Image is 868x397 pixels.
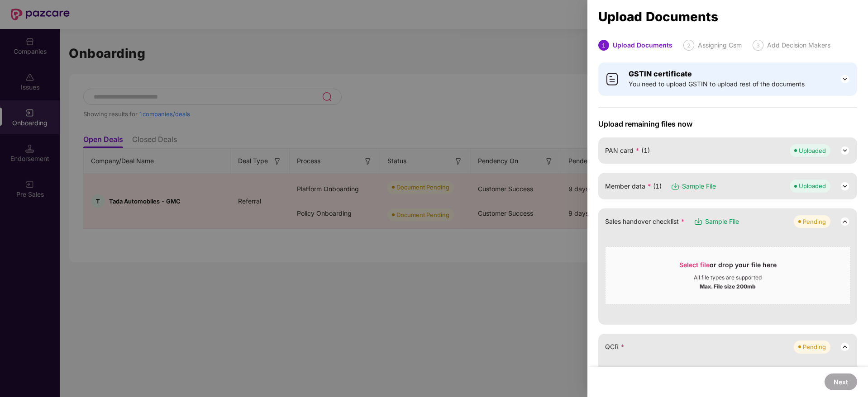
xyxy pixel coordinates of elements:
img: svg+xml;base64,PHN2ZyB3aWR0aD0iMTYiIGhlaWdodD0iMTciIHZpZXdCb3g9IjAgMCAxNiAxNyIgZmlsbD0ibm9uZSIgeG... [671,182,680,191]
span: Sales handover checklist [605,217,685,227]
span: Sample File [682,181,716,191]
button: Next [825,373,857,390]
div: Assigning Csm [698,40,742,51]
img: svg+xml;base64,PHN2ZyB4bWxucz0iaHR0cDovL3d3dy53My5vcmcvMjAwMC9zdmciIHdpZHRoPSI0MCIgaGVpZ2h0PSI0MC... [605,72,620,86]
div: Max. File size 200mb [700,281,756,290]
div: or drop your file here [679,260,777,274]
span: Select file [679,261,710,269]
div: All file types are supported [694,274,762,281]
div: Uploaded [799,181,826,190]
img: svg+xml;base64,PHN2ZyB3aWR0aD0iMTYiIGhlaWdodD0iMTciIHZpZXdCb3g9IjAgMCAxNiAxNyIgZmlsbD0ibm9uZSIgeG... [694,217,703,226]
span: QCR [605,342,625,352]
div: Pending [803,342,826,351]
div: Add Decision Makers [767,40,830,51]
b: GSTIN certificate [629,69,692,78]
div: Upload Documents [598,12,857,22]
img: svg+xml;base64,PHN2ZyB3aWR0aD0iMjQiIGhlaWdodD0iMjQiIHZpZXdCb3g9IjAgMCAyNCAyNCIgZmlsbD0ibm9uZSIgeG... [839,74,850,85]
span: Sample File [705,217,739,227]
div: Uploaded [799,146,826,155]
div: Pending [803,217,826,226]
span: 1 [602,42,606,49]
div: Upload Documents [613,40,672,51]
img: svg+xml;base64,PHN2ZyB3aWR0aD0iMjQiIGhlaWdodD0iMjQiIHZpZXdCb3g9IjAgMCAyNCAyNCIgZmlsbD0ibm9uZSIgeG... [839,216,850,227]
span: PAN card (1) [605,146,650,156]
img: svg+xml;base64,PHN2ZyB3aWR0aD0iMjQiIGhlaWdodD0iMjQiIHZpZXdCb3g9IjAgMCAyNCAyNCIgZmlsbD0ibm9uZSIgeG... [839,145,850,156]
img: svg+xml;base64,PHN2ZyB3aWR0aD0iMjQiIGhlaWdodD0iMjQiIHZpZXdCb3g9IjAgMCAyNCAyNCIgZmlsbD0ibm9uZSIgeG... [839,181,850,192]
span: 2 [687,42,691,49]
span: Select fileor drop your file hereAll file types are supportedMax. File size 200mb [606,254,850,297]
span: You need to upload GSTIN to upload rest of the documents [629,79,805,89]
img: svg+xml;base64,PHN2ZyB3aWR0aD0iMjQiIGhlaWdodD0iMjQiIHZpZXdCb3g9IjAgMCAyNCAyNCIgZmlsbD0ibm9uZSIgeG... [839,341,850,352]
span: Member data (1) [605,181,662,191]
span: 3 [756,42,760,49]
span: Upload remaining files now [598,119,857,128]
